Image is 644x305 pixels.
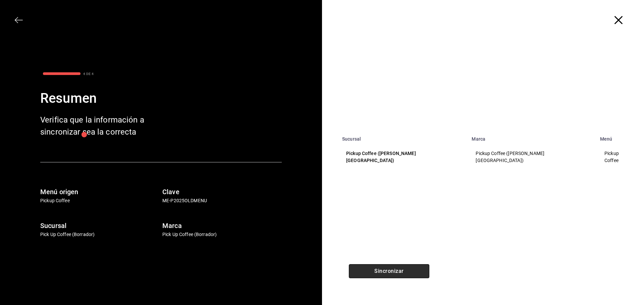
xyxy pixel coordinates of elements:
div: Verifica que la información a sincronizar sea la correcta [40,114,148,138]
p: Pickup Coffee [604,150,633,164]
div: 4 DE 4 [83,71,94,76]
h6: Menú origen [40,186,160,197]
button: Sincronizar [349,264,429,278]
h6: Sucursal [40,220,160,231]
th: Menú [596,132,644,142]
div: Resumen [40,88,282,108]
p: Pickup Coffee ([PERSON_NAME][GEOGRAPHIC_DATA]) [476,150,588,164]
h6: Clave [162,186,282,197]
p: ME-P2025OLDMENU [162,197,282,204]
p: Pickup Coffee [40,197,160,204]
p: Pick Up Coffee (Borrador) [40,231,160,238]
h6: Marca [162,220,282,231]
th: Marca [468,132,596,142]
th: Sucursal [338,132,468,142]
p: Pickup Coffee ([PERSON_NAME][GEOGRAPHIC_DATA]) [346,150,460,164]
p: Pick Up Coffee (Borrador) [162,231,282,238]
